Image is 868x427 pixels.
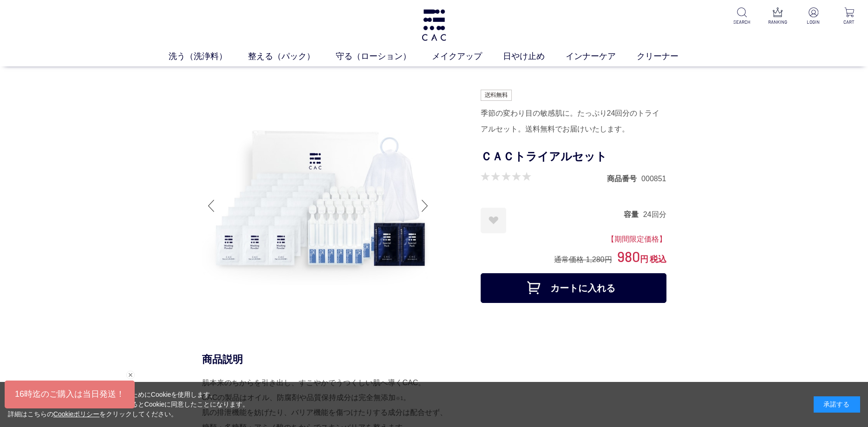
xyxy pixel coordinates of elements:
[248,50,336,63] a: 整える（パック）
[624,210,643,219] dt: 容量
[481,146,666,167] h1: ＣＡＣトライアルセット
[617,248,640,265] span: 980
[814,396,860,413] div: 承諾する
[766,19,789,26] p: RANKING
[481,105,666,137] div: 季節の変わり目の敏感肌に。たっぷり24回分のトライアルセット。送料無料でお届けいたします。
[838,19,861,26] p: CART
[481,273,666,303] button: カートに入れる
[481,208,506,233] a: お気に入りに登録する
[432,50,503,63] a: メイクアップ
[731,19,753,26] p: SEARCH
[731,7,753,26] a: SEARCH
[650,255,666,264] span: 税込
[169,50,248,63] a: 洗う（洗浄料）
[481,233,666,245] div: 【期間限定価格】
[802,7,825,26] a: LOGIN
[643,210,666,219] dd: 24回分
[637,50,699,63] a: クリーナー
[566,50,637,63] a: インナーケア
[641,174,666,184] dd: 000851
[202,90,434,322] img: ＣＡＣトライアルセット
[481,90,512,101] img: 送料無料
[503,50,566,63] a: 日やけ止め
[554,255,612,264] div: 通常価格 1,280円
[420,9,448,41] img: logo
[802,19,825,26] p: LOGIN
[607,174,641,184] dt: 商品番号
[766,7,789,26] a: RANKING
[336,50,432,63] a: 守る（ローション）
[838,7,861,26] a: CART
[53,410,100,418] a: Cookieポリシー
[202,353,666,366] div: 商品説明
[640,255,648,264] span: 円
